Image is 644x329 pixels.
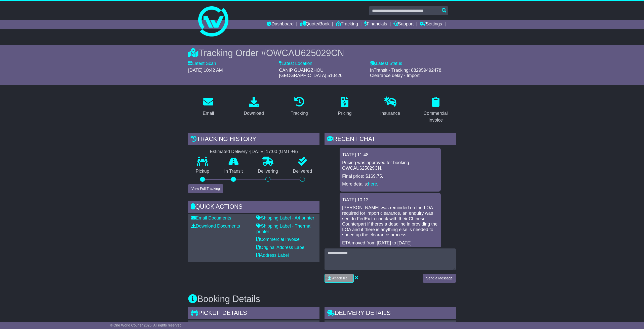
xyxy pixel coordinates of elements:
[336,20,358,29] a: Tracking
[188,307,319,320] div: Pickup Details
[286,169,320,174] p: Delivered
[188,68,223,73] span: [DATE] 10:42 AM
[342,181,438,187] p: More details: .
[364,20,387,29] a: Financials
[325,133,456,147] div: RECENT CHAT
[191,224,240,229] a: Download Documents
[291,110,308,117] div: Tracking
[244,110,264,117] div: Download
[267,20,294,29] a: Dashboard
[335,95,355,119] a: Pricing
[256,224,311,234] a: Shipping Label - Thermal printer
[256,253,289,258] a: Address Label
[256,215,314,221] a: Shipping Label - A4 printer
[377,95,403,119] a: Insurance
[279,61,312,66] label: Latest Location
[188,61,216,66] label: Latest Scan
[188,294,456,304] h3: Booking Details
[191,215,231,221] a: Email Documents
[188,48,456,58] div: Tracking Order #
[188,184,223,193] button: View Full Tracking
[203,110,214,117] div: Email
[415,95,456,125] a: Commercial Invoice
[288,95,311,119] a: Tracking
[419,110,453,124] div: Commercial Invoice
[250,169,286,174] p: Delivering
[217,169,251,174] p: In Transit
[420,20,442,29] a: Settings
[393,20,414,29] a: Support
[423,274,456,283] button: Send a Message
[188,133,319,147] div: Tracking history
[199,95,217,119] a: Email
[342,205,438,238] p: [PERSON_NAME] was reminded on the LOA required for import clearance, an enquiry was sent to FedEx...
[188,169,217,174] p: Pickup
[342,152,439,158] div: [DATE] 11:48
[380,110,400,117] div: Insurance
[342,174,438,179] p: Final price: $169.75.
[368,181,377,187] a: here
[342,197,439,203] div: [DATE] 10:13
[110,323,183,327] span: © One World Courier 2025. All rights reserved.
[370,68,443,78] span: InTransit - Tracking: 882959492478. Clearance delay - Import
[370,61,402,66] label: Latest Status
[325,307,456,320] div: Delivery Details
[188,201,319,214] div: Quick Actions
[338,110,352,117] div: Pricing
[250,149,298,155] div: [DATE] 17:00 (GMT +8)
[256,237,300,242] a: Commercial Invoice
[300,20,330,29] a: Quote/Book
[342,240,438,246] p: ETA moved from [DATE] to [DATE]
[342,160,438,171] p: Pricing was approved for booking OWCAU625029CN.
[240,95,267,119] a: Download
[256,245,305,250] a: Original Address Label
[279,68,342,78] span: CANIP GUANGZHOU [GEOGRAPHIC_DATA] 510420
[266,48,344,58] span: OWCAU625029CN
[188,149,319,155] div: Estimated Delivery -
